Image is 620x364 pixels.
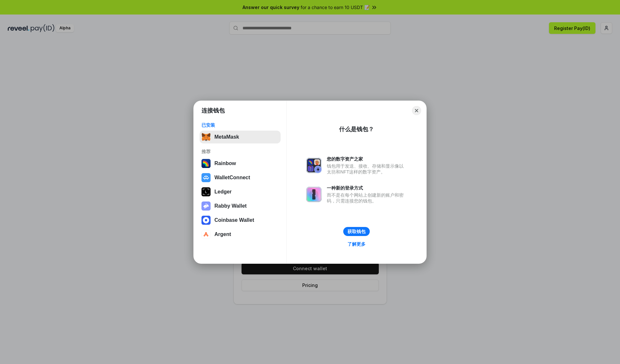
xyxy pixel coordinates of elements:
[201,216,211,225] img: svg+xml,%3Csvg%20width%3D%2228%22%20height%3D%2228%22%20viewBox%3D%220%200%2028%2028%22%20fill%3D...
[327,156,407,162] div: 您的数字资产之家
[200,131,281,143] button: MetaMask
[201,133,211,142] img: svg+xml,%3Csvg%20fill%3D%22none%22%20height%3D%2233%22%20viewBox%3D%220%200%2035%2033%22%20width%...
[200,214,281,227] button: Coinbase Wallet
[214,217,254,223] div: Coinbase Wallet
[327,163,407,175] div: 钱包用于发送、接收、存储和显示像以太坊和NFT这样的数字资产。
[201,230,211,239] img: svg+xml,%3Csvg%20width%3D%2228%22%20height%3D%2228%22%20viewBox%3D%220%200%2028%2028%22%20fill%3D...
[201,159,211,168] img: svg+xml,%3Csvg%20width%3D%22120%22%20height%3D%22120%22%20viewBox%3D%220%200%20120%20120%22%20fil...
[200,171,281,184] button: WalletConnect
[343,227,370,236] button: 获取钱包
[306,158,322,173] img: svg+xml,%3Csvg%20xmlns%3D%22http%3A%2F%2Fwww.w3.org%2F2000%2Fsvg%22%20fill%3D%22none%22%20viewBox...
[412,106,421,115] button: Close
[200,185,281,198] button: Ledger
[327,192,407,204] div: 而不是在每个网站上创建新的账户和密码，只需连接您的钱包。
[339,125,374,133] div: 什么是钱包？
[201,122,279,128] div: 已安装
[347,229,366,234] div: 获取钱包
[214,134,239,140] div: MetaMask
[327,185,407,191] div: 一种新的登录方式
[201,149,279,154] div: 推荐
[214,175,250,181] div: WalletConnect
[214,161,236,166] div: Rainbow
[214,231,231,237] div: Argent
[347,241,366,247] div: 了解更多
[201,173,211,182] img: svg+xml,%3Csvg%20width%3D%2228%22%20height%3D%2228%22%20viewBox%3D%220%200%2028%2028%22%20fill%3D...
[201,187,211,196] img: svg+xml,%3Csvg%20xmlns%3D%22http%3A%2F%2Fwww.w3.org%2F2000%2Fsvg%22%20width%3D%2228%22%20height%3...
[200,228,281,241] button: Argent
[201,107,225,114] h1: 连接钱包
[214,189,232,195] div: Ledger
[200,157,281,170] button: Rainbow
[214,203,247,209] div: Rabby Wallet
[200,200,281,212] button: Rabby Wallet
[201,202,211,211] img: svg+xml,%3Csvg%20xmlns%3D%22http%3A%2F%2Fwww.w3.org%2F2000%2Fsvg%22%20fill%3D%22none%22%20viewBox...
[306,187,322,202] img: svg+xml,%3Csvg%20xmlns%3D%22http%3A%2F%2Fwww.w3.org%2F2000%2Fsvg%22%20fill%3D%22none%22%20viewBox...
[344,240,369,248] a: 了解更多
